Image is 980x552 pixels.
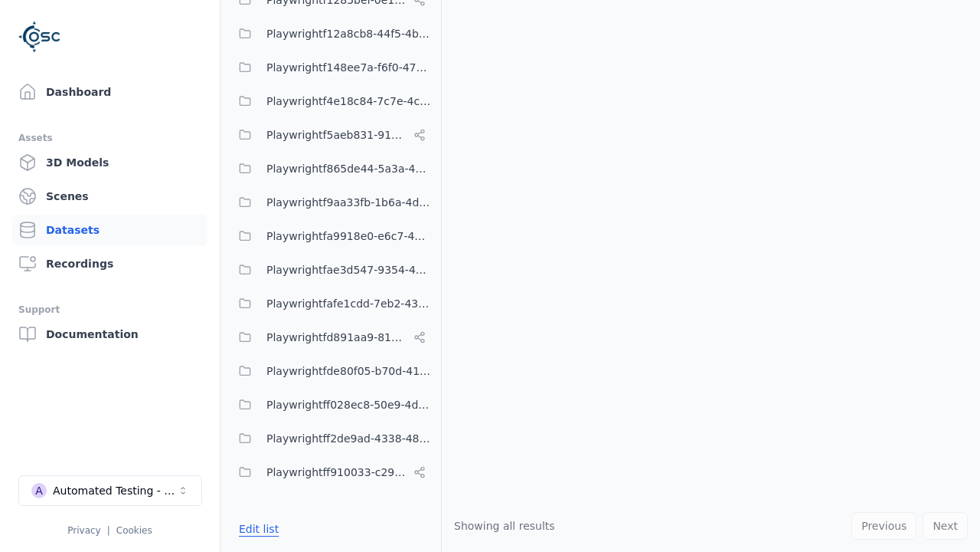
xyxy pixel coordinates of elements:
a: Datasets [12,215,207,245]
button: Edit list [230,515,288,543]
button: Playwrightff2de9ad-4338-48c0-bd04-efed0ef8cbf4 [230,423,432,454]
button: Select a workspace [18,475,202,506]
div: Support [18,301,201,319]
span: Playwrightff910033-c297-413c-9627-78f34a067480 [266,463,407,481]
a: Recordings [12,248,207,279]
a: Documentation [12,319,207,350]
button: Playwrightfae3d547-9354-4b34-ba80-334734bb31d4 [230,255,432,285]
span: Showing all results [454,520,555,532]
span: Playwrightfde80f05-b70d-4104-ad1c-b71865a0eedf [266,362,432,380]
button: Playwrightf5aeb831-9105-46b5-9a9b-c943ac435ad3 [230,120,432,150]
span: Playwrightfd891aa9-817c-4b53-b4a5-239ad8786b13 [266,328,407,347]
button: Playwrightf12a8cb8-44f5-4bf0-b292-721ddd8e7e42 [230,18,432,49]
button: Playwrightf865de44-5a3a-4288-a605-65bfd134d238 [230,153,432,184]
span: Playwrightff028ec8-50e9-4dd8-81bd-941bca1e104f [266,396,432,414]
span: Playwrightfafe1cdd-7eb2-4390-bfe1-ed4773ecffac [266,294,432,313]
a: Cookies [116,525,152,536]
div: Automated Testing - Playwright [53,483,177,498]
a: Dashboard [12,77,207,107]
span: Playwrightf148ee7a-f6f0-478b-8659-42bd4a5eac88 [266,58,432,77]
a: Privacy [67,525,100,536]
button: Playwrightff910033-c297-413c-9627-78f34a067480 [230,457,432,488]
span: Playwrightf5aeb831-9105-46b5-9a9b-c943ac435ad3 [266,126,407,144]
span: Playwrightf9aa33fb-1b6a-4d7c-bb3f-f733c3fa99cc [266,193,432,212]
button: Playwrightf9aa33fb-1b6a-4d7c-bb3f-f733c3fa99cc [230,187,432,218]
a: Scenes [12,181,207,212]
button: Playwrightf148ee7a-f6f0-478b-8659-42bd4a5eac88 [230,52,432,83]
span: Playwrightfa9918e0-e6c7-48e0-9ade-ec9b0f0d9008 [266,227,432,245]
span: Playwrightf865de44-5a3a-4288-a605-65bfd134d238 [266,159,432,178]
button: Playwrightfde80f05-b70d-4104-ad1c-b71865a0eedf [230,356,432,386]
div: A [31,483,47,498]
button: Playwrightfa9918e0-e6c7-48e0-9ade-ec9b0f0d9008 [230,221,432,251]
div: Assets [18,129,201,147]
span: | [107,525,110,536]
span: Playwrightf12a8cb8-44f5-4bf0-b292-721ddd8e7e42 [266,25,432,43]
a: 3D Models [12,147,207,178]
button: Playwrightff028ec8-50e9-4dd8-81bd-941bca1e104f [230,389,432,420]
span: Playwrightf4e18c84-7c7e-4c28-bfa4-7be69262452c [266,92,432,110]
button: Playwrightf4e18c84-7c7e-4c28-bfa4-7be69262452c [230,86,432,117]
span: Playwrightff2de9ad-4338-48c0-bd04-efed0ef8cbf4 [266,429,432,448]
span: Playwrightfae3d547-9354-4b34-ba80-334734bb31d4 [266,261,432,279]
button: Playwrightfafe1cdd-7eb2-4390-bfe1-ed4773ecffac [230,288,432,319]
button: Playwrightfd891aa9-817c-4b53-b4a5-239ad8786b13 [230,322,432,353]
img: Logo [18,15,61,58]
